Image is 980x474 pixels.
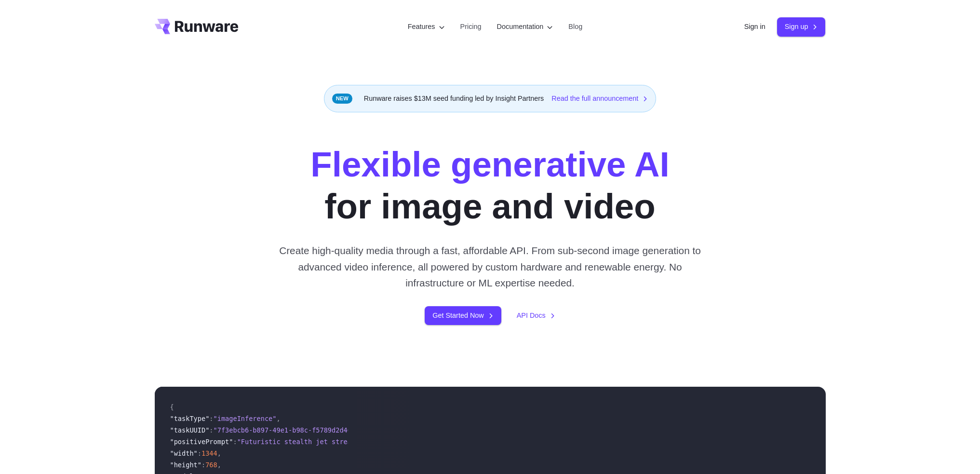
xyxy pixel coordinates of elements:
span: : [209,415,213,422]
strong: Flexible generative AI [310,145,669,184]
div: Runware raises $13M seed funding led by Insight Partners [324,85,657,112]
a: Pricing [460,21,482,32]
span: 1344 [201,449,217,457]
a: Read the full announcement [551,93,648,104]
span: : [198,449,201,457]
span: "imageInference" [214,415,277,422]
span: "height" [170,461,201,469]
span: "taskType" [170,415,210,422]
span: : [201,461,205,469]
label: Documentation [497,21,553,32]
span: , [276,415,280,422]
span: , [217,449,221,457]
span: "7f3ebcb6-b897-49e1-b98c-f5789d2d40d7" [214,426,363,434]
span: "width" [170,449,198,457]
h1: for image and video [310,143,669,227]
span: , [217,461,221,469]
span: : [209,426,213,434]
label: Features [408,21,445,32]
span: : [233,438,237,446]
span: { [170,403,174,411]
a: Go to / [155,19,239,34]
span: 768 [205,461,217,469]
a: Sign up [777,17,826,36]
a: Get Started Now [425,306,501,325]
span: "taskUUID" [170,426,210,434]
a: Blog [568,21,582,32]
a: API Docs [517,310,555,321]
p: Create high-quality media through a fast, affordable API. From sub-second image generation to adv... [275,243,705,291]
span: "Futuristic stealth jet streaking through a neon-lit cityscape with glowing purple exhaust" [237,438,596,446]
a: Sign in [744,21,765,32]
span: "positivePrompt" [170,438,233,446]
